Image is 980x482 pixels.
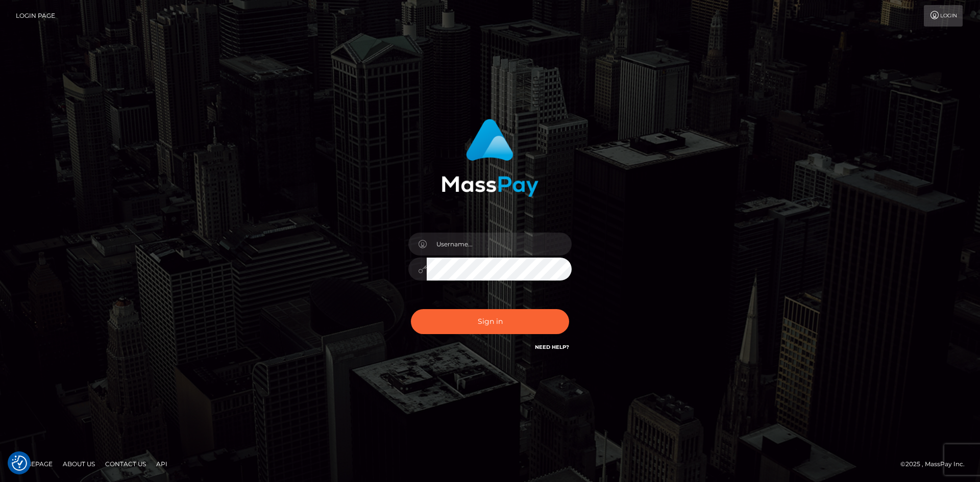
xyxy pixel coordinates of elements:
[535,344,569,350] a: Need Help?
[59,456,99,472] a: About Us
[900,459,972,470] div: © 2025 , MassPay Inc.
[12,455,27,471] button: Consent Preferences
[924,5,963,27] a: Login
[411,309,569,334] button: Sign in
[101,456,150,472] a: Contact Us
[442,119,538,197] img: MassPay Login
[12,455,27,471] img: Revisit consent button
[16,5,55,27] a: Login Page
[152,456,171,472] a: API
[11,456,57,472] a: Homepage
[427,233,572,256] input: Username...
